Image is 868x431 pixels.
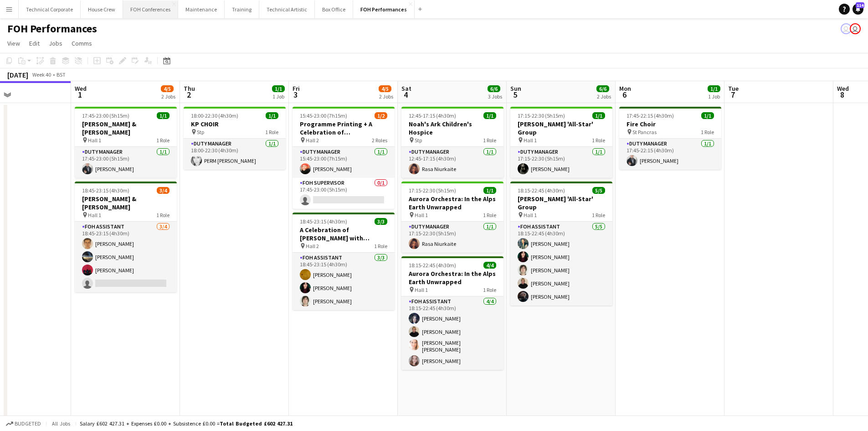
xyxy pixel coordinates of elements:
[184,120,286,128] h3: KP CHOIR
[618,89,631,100] span: 6
[68,37,96,49] a: Comms
[191,112,238,119] span: 18:00-22:30 (4h30m)
[220,420,293,427] span: Total Budgeted £602 427.31
[293,213,395,310] app-job-card: 18:45-23:15 (4h30m)3/3A Celebration of [PERSON_NAME] with [PERSON_NAME] and [PERSON_NAME] Hall 21...
[353,0,415,18] button: FOH Performances
[619,84,631,93] span: Mon
[379,85,391,92] span: 4/5
[81,0,123,18] button: House Crew
[372,137,387,144] span: 2 Roles
[836,89,849,100] span: 8
[156,212,169,218] span: 1 Role
[293,226,395,242] h3: A Celebration of [PERSON_NAME] with [PERSON_NAME] and [PERSON_NAME]
[75,84,87,93] span: Wed
[592,187,605,194] span: 5/5
[161,85,174,92] span: 4/5
[75,120,177,136] h3: [PERSON_NAME] & [PERSON_NAME]
[510,147,612,178] app-card-role: Duty Manager1/117:15-22:30 (5h15m)[PERSON_NAME]
[56,71,66,78] div: BST
[592,212,605,218] span: 1 Role
[841,23,852,34] app-user-avatar: Visitor Services
[157,187,169,194] span: 3/4
[182,89,195,100] span: 2
[26,37,43,49] a: Edit
[7,39,20,47] span: View
[619,120,721,128] h3: Fire Choir
[82,187,129,194] span: 18:45-23:15 (4h30m)
[401,296,503,370] app-card-role: FOH Assistant4/418:15-22:45 (4h30m)[PERSON_NAME][PERSON_NAME][PERSON_NAME] [PERSON_NAME][PERSON_N...
[401,195,503,211] h3: Aurora Orchestra: In the Alps Earth Unwrapped
[401,270,503,286] h3: Aurora Orchestra: In the Alps Earth Unwrapped
[19,0,81,18] button: Technical Corporate
[375,218,387,225] span: 3/3
[75,182,177,292] app-job-card: 18:45-23:15 (4h30m)3/4[PERSON_NAME] & [PERSON_NAME] Hall 11 RoleFOH Assistant3/418:45-23:15 (4h30...
[75,195,177,211] h3: [PERSON_NAME] & [PERSON_NAME]
[510,107,612,178] app-job-card: 17:15-22:30 (5h15m)1/1[PERSON_NAME] 'All-Star' Group Hall 11 RoleDuty Manager1/117:15-22:30 (5h15...
[701,112,714,119] span: 1/1
[5,419,42,429] button: Budgeted
[409,112,456,119] span: 12:45-17:15 (4h30m)
[409,187,456,194] span: 17:15-22:30 (5h15m)
[157,112,169,119] span: 1/1
[272,85,285,92] span: 1/1
[293,120,395,136] h3: Programme Printing + A Celebration of [PERSON_NAME] with [PERSON_NAME] and [PERSON_NAME]
[178,0,225,18] button: Maintenance
[483,112,496,119] span: 1/1
[379,93,393,100] div: 2 Jobs
[225,0,259,18] button: Training
[72,39,92,47] span: Comms
[856,2,864,8] span: 114
[401,182,503,253] div: 17:15-22:30 (5h15m)1/1Aurora Orchestra: In the Alps Earth Unwrapped Hall 11 RoleDuty Manager1/117...
[701,129,714,135] span: 1 Role
[293,253,395,310] app-card-role: FOH Assistant3/318:45-23:15 (4h30m)[PERSON_NAME][PERSON_NAME][PERSON_NAME]
[483,187,496,194] span: 1/1
[401,120,503,136] h3: Noah's Ark Children's Hospice
[272,93,284,100] div: 1 Job
[401,256,503,370] app-job-card: 18:15-22:45 (4h30m)4/4Aurora Orchestra: In the Alps Earth Unwrapped Hall 11 RoleFOH Assistant4/41...
[293,178,395,209] app-card-role: FOH Supervisor0/117:45-23:00 (5h15m)
[293,107,395,209] app-job-card: 15:45-23:00 (7h15m)1/2Programme Printing + A Celebration of [PERSON_NAME] with [PERSON_NAME] and ...
[4,37,24,49] a: View
[483,286,496,293] span: 1 Role
[592,137,605,144] span: 1 Role
[728,84,739,93] span: Tue
[45,37,66,49] a: Jobs
[375,112,387,119] span: 1/2
[401,222,503,253] app-card-role: Duty Manager1/117:15-22:30 (5h15m)Rasa Niurkaite
[415,286,428,293] span: Hall 1
[510,195,612,211] h3: [PERSON_NAME] 'All-Star' Group
[524,212,537,218] span: Hall 1
[30,71,53,78] span: Week 40
[7,70,28,79] div: [DATE]
[15,421,41,427] span: Budgeted
[82,112,129,119] span: 17:45-23:00 (5h15m)
[415,137,422,144] span: Stp
[265,129,278,135] span: 1 Role
[374,243,387,249] span: 1 Role
[727,89,739,100] span: 7
[619,107,721,170] app-job-card: 17:45-22:15 (4h30m)1/1Fire Choir St Pancras1 RoleDuty Manager1/117:45-22:15 (4h30m)[PERSON_NAME]
[597,93,611,100] div: 2 Jobs
[29,39,40,47] span: Edit
[708,85,720,92] span: 1/1
[306,243,319,249] span: Hall 2
[488,93,502,100] div: 3 Jobs
[88,137,101,144] span: Hall 1
[75,147,177,178] app-card-role: Duty Manager1/117:45-23:00 (5h15m)[PERSON_NAME]
[510,222,612,306] app-card-role: FOH Assistant5/518:15-22:45 (4h30m)[PERSON_NAME][PERSON_NAME][PERSON_NAME][PERSON_NAME][PERSON_NAME]
[88,212,101,218] span: Hall 1
[524,137,537,144] span: Hall 1
[708,93,720,100] div: 1 Job
[627,112,674,119] span: 17:45-22:15 (4h30m)
[483,137,496,144] span: 1 Role
[293,147,395,178] app-card-role: Duty Manager1/115:45-23:00 (7h15m)[PERSON_NAME]
[400,89,411,100] span: 4
[259,0,315,18] button: Technical Artistic
[300,218,347,225] span: 18:45-23:15 (4h30m)
[300,112,347,119] span: 15:45-23:00 (7h15m)
[518,187,565,194] span: 18:15-22:45 (4h30m)
[853,4,863,15] a: 114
